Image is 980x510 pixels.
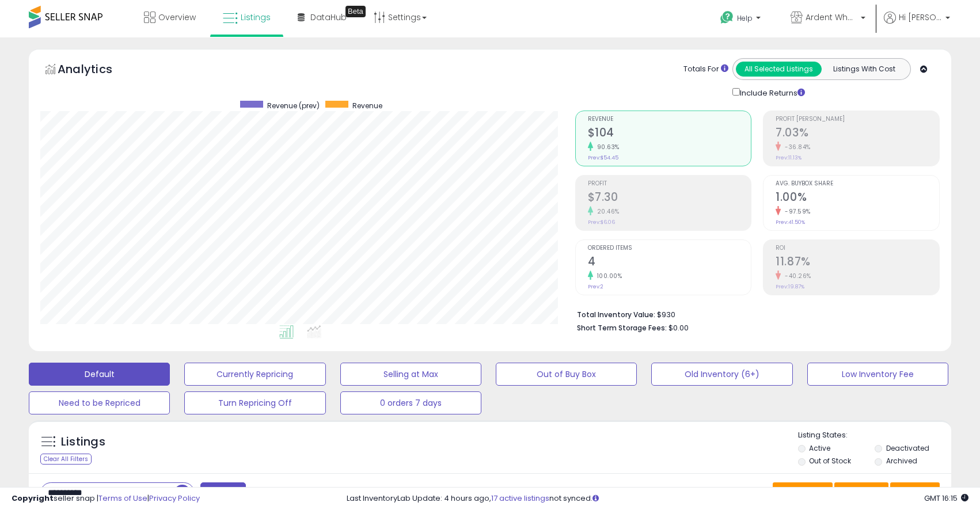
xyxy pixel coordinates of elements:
label: Archived [886,456,917,466]
h2: 4 [588,255,751,271]
button: Old Inventory (6+) [651,363,792,386]
small: Prev: $54.45 [588,154,618,161]
span: Revenue (prev) [267,101,320,111]
span: 2025-10-9 16:15 GMT [924,493,968,504]
span: Revenue [588,116,751,123]
div: seller snap | | [12,493,200,504]
small: -40.26% [781,272,811,280]
span: Avg. Buybox Share [776,181,939,187]
button: Low Inventory Fee [807,363,948,386]
button: Listings With Cost [821,62,907,77]
small: Prev: 2 [588,283,603,290]
small: Prev: 19.87% [776,283,804,290]
div: Include Returns [724,86,819,99]
h2: $104 [588,126,751,142]
small: -97.59% [781,207,811,216]
div: Totals For [683,64,728,75]
b: Short Term Storage Fees: [577,323,667,333]
small: -36.84% [781,143,811,151]
h2: 11.87% [776,255,939,271]
button: Columns [834,482,888,502]
span: Revenue [352,101,382,111]
button: Save View [773,482,833,502]
small: 20.46% [593,207,620,216]
h2: 1.00% [776,191,939,206]
div: Last InventoryLab Update: 4 hours ago, not synced. [347,493,968,504]
button: Filters [200,482,245,503]
button: Need to be Repriced [29,391,170,414]
button: Currently Repricing [184,363,325,386]
span: Ordered Items [588,245,751,252]
button: 0 orders 7 days [340,391,481,414]
button: Out of Buy Box [496,363,637,386]
small: Prev: 11.13% [776,154,802,161]
a: 17 active listings [491,493,549,504]
label: Out of Stock [809,456,851,466]
h5: Analytics [58,61,135,80]
span: Hi [PERSON_NAME] [899,12,942,23]
span: Columns [842,486,878,498]
strong: Copyright [12,493,54,504]
h5: Listings [61,434,105,450]
b: Total Inventory Value: [577,310,655,319]
button: Actions [890,482,940,502]
li: $930 [577,307,931,321]
small: Prev: 41.50% [776,219,805,226]
span: ROI [776,245,939,252]
span: Profit [PERSON_NAME] [776,116,939,123]
h2: $7.30 [588,191,751,206]
small: Prev: $6.06 [588,219,615,226]
small: 90.63% [593,143,620,151]
span: Profit [588,181,751,187]
p: Listing States: [798,430,951,441]
h2: 7.03% [776,126,939,142]
div: Tooltip anchor [345,6,366,17]
span: Ardent Wholesale [806,12,857,23]
i: Get Help [720,10,734,25]
span: $0.00 [668,322,689,333]
label: Active [809,443,830,453]
a: Privacy Policy [149,493,200,504]
span: Help [737,13,753,23]
span: DataHub [310,12,347,23]
label: Deactivated [886,443,929,453]
small: 100.00% [593,272,622,280]
span: Listings [241,12,271,23]
a: Help [711,2,772,37]
button: Selling at Max [340,363,481,386]
button: All Selected Listings [736,62,822,77]
button: Default [29,363,170,386]
span: Overview [158,12,196,23]
a: Hi [PERSON_NAME] [884,12,950,37]
div: Clear All Filters [40,454,92,465]
button: Turn Repricing Off [184,391,325,414]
